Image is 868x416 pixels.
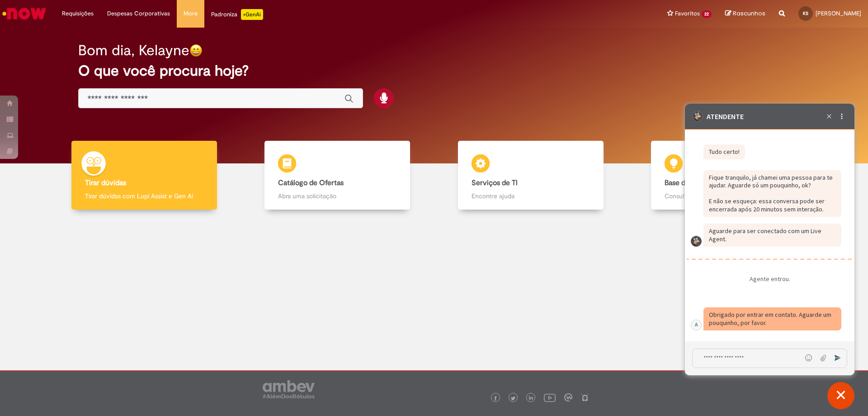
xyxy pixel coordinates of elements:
a: Base de Conhecimento Consulte e aprenda [627,141,821,210]
b: Tirar dúvidas [85,178,126,187]
a: Rascunhos [725,10,765,18]
iframe: Suporte do Bate-Papo [685,104,854,375]
span: [PERSON_NAME] [816,10,861,17]
b: Serviços de TI [472,178,518,187]
p: Consulte e aprenda [665,191,783,201]
span: Despesas Corporativas [107,9,170,18]
b: Catálogo de Ofertas [278,178,344,187]
h2: O que você procura hoje? [78,63,790,79]
span: Rascunhos [733,9,765,18]
b: Base de Conhecimento [665,178,739,187]
h2: Bom dia, Kelayne [78,43,189,58]
p: Encontre ajuda [472,191,590,201]
img: happy-face.png [189,44,203,57]
button: Fechar conversa de suporte [827,382,854,409]
img: logo_footer_naosei.png [581,393,589,402]
span: 22 [702,10,712,18]
a: Serviços de TI Encontre ajuda [434,141,627,210]
img: logo_footer_twitter.png [511,396,515,401]
img: logo_footer_linkedin.png [529,396,533,401]
a: Tirar dúvidas Tirar dúvidas com Lupi Assist e Gen Ai [47,141,241,210]
div: Padroniza [211,9,263,20]
span: Favoritos [675,9,700,18]
img: logo_footer_workplace.png [564,393,572,402]
span: More [184,9,198,18]
img: logo_footer_youtube.png [544,392,556,403]
span: KS [803,10,808,16]
p: +GenAi [241,9,263,20]
img: logo_footer_ambev_rotulo_gray.png [263,380,315,398]
img: logo_footer_facebook.png [493,396,498,401]
p: Tirar dúvidas com Lupi Assist e Gen Ai [85,191,203,201]
p: Abra uma solicitação [278,191,396,201]
span: Requisições [62,9,94,18]
img: ServiceNow [1,5,47,23]
a: Catálogo de Ofertas Abra uma solicitação [241,141,434,210]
